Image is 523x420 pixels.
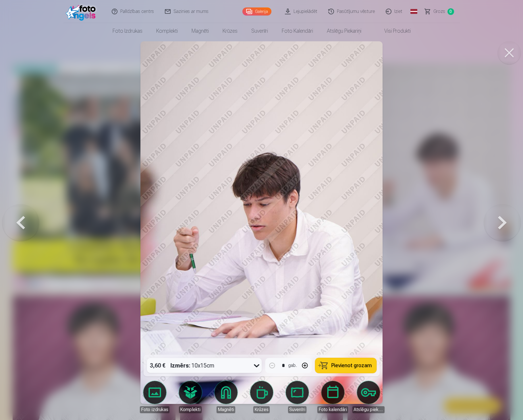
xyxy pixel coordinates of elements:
a: Foto izdrukas [106,23,149,39]
a: Krūzes [216,23,244,39]
strong: Izmērs : [170,361,190,370]
a: Magnēti [210,381,242,413]
a: Suvenīri [244,23,275,39]
span: 0 [447,8,454,15]
div: Krūzes [253,406,270,413]
span: Pievienot grozam [331,363,372,368]
img: /fa1 [66,2,99,21]
a: Visi produkti [368,23,418,39]
div: Atslēgu piekariņi [352,406,385,413]
div: Suvenīri [288,406,306,413]
a: Komplekti [149,23,185,39]
a: Foto kalendāri [275,23,320,39]
a: Magnēti [185,23,216,39]
div: 10x15cm [170,358,214,373]
a: Suvenīri [281,381,313,413]
a: Foto izdrukas [139,381,171,413]
div: Komplekti [179,406,202,413]
a: Atslēgu piekariņi [320,23,368,39]
div: Magnēti [217,406,235,413]
span: Grozs [433,8,445,15]
a: Galerija [242,7,271,15]
a: Atslēgu piekariņi [352,381,385,413]
button: Pievienot grozam [315,358,376,373]
div: 3,60 € [147,358,168,373]
div: gab. [288,362,297,369]
a: Krūzes [246,381,278,413]
a: Komplekti [174,381,207,413]
a: Foto kalendāri [317,381,349,413]
div: Foto izdrukas [140,406,169,413]
div: Foto kalendāri [317,406,348,413]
